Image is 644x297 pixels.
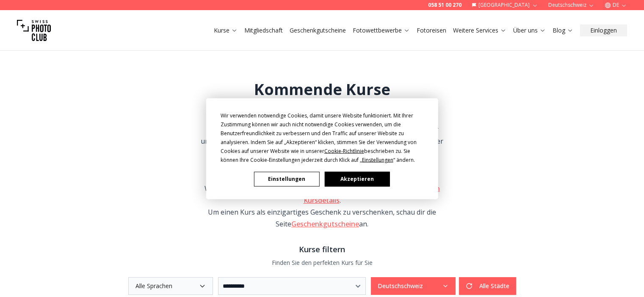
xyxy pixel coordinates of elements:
[206,98,438,199] div: Cookie Consent Prompt
[221,111,424,164] div: Wir verwenden notwendige Cookies, damit unsere Website funktioniert. Mit Ihrer Zustimmung können ...
[362,156,393,163] span: Einstellungen
[254,172,319,186] button: Einstellungen
[324,147,364,154] span: Cookie-Richtlinie
[324,172,390,186] button: Akzeptieren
